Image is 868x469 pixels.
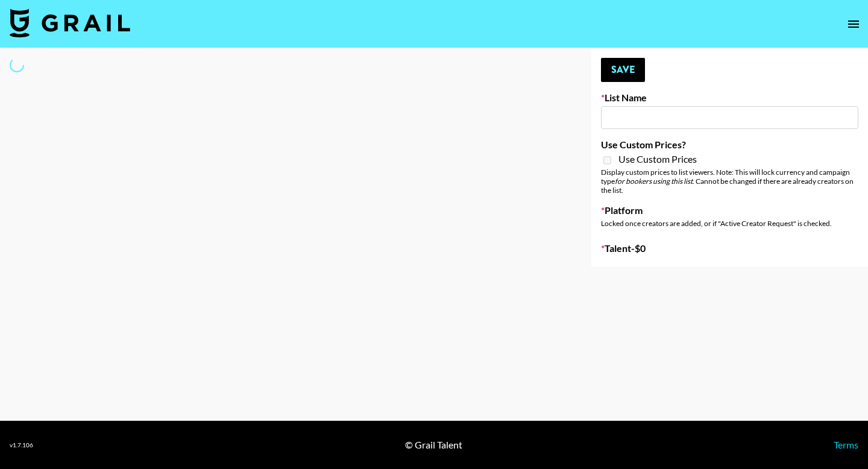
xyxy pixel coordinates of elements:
div: v 1.7.106 [10,441,33,449]
label: Platform [601,204,858,216]
em: for bookers using this list [615,177,693,186]
button: open drawer [841,12,866,36]
label: Talent - $ 0 [601,242,858,254]
button: Save [601,58,645,82]
label: List Name [601,92,858,104]
a: Terms [834,439,858,450]
div: © Grail Talent [405,439,462,451]
img: Grail Talent [10,8,130,37]
div: Display custom prices to list viewers. Note: This will lock currency and campaign type . Cannot b... [601,168,858,195]
label: Use Custom Prices? [601,139,858,151]
span: Use Custom Prices [618,153,697,165]
div: Locked once creators are added, or if "Active Creator Request" is checked. [601,219,858,228]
